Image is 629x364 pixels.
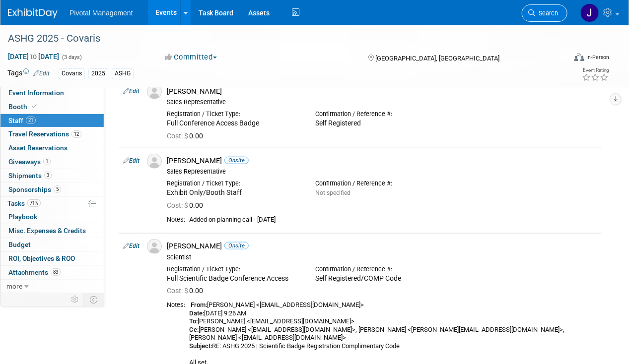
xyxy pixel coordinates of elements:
span: Pivotal Management [70,9,133,17]
a: Event Information [0,86,104,100]
a: Sponsorships5 [0,183,104,196]
div: Event Format [521,52,609,66]
span: Cost: $ [167,287,189,295]
span: Event Information [8,89,64,97]
div: Sales Representative [167,98,598,106]
div: Self Registered/COMP Code [315,274,449,283]
span: Cost: $ [167,201,189,209]
a: Edit [123,88,140,95]
div: In-Person [586,54,609,61]
span: more [6,282,22,290]
a: Attachments83 [0,266,104,279]
td: Personalize Event Tab Strip [67,293,84,306]
a: Tasks71% [0,197,104,210]
img: Jessica Gatton [580,3,599,22]
a: Edit [123,243,140,249]
span: Asset Reservations [8,144,68,152]
span: 5 [54,185,61,193]
img: ExhibitDay [8,8,58,18]
a: Playbook [0,210,104,224]
span: Shipments [8,172,52,180]
a: Travel Reservations12 [0,127,104,141]
a: Misc. Expenses & Credits [0,224,104,238]
b: Subject: [189,342,212,350]
span: 12 [71,130,81,138]
span: ROI, Objectives & ROO [8,254,75,262]
span: Staff [8,117,36,124]
a: Shipments3 [0,169,104,182]
span: Booth [8,103,39,111]
td: Tags [7,68,50,79]
span: [GEOGRAPHIC_DATA], [GEOGRAPHIC_DATA] [376,55,500,62]
span: to [29,53,38,61]
span: 0.00 [167,287,207,295]
span: Onsite [224,242,249,249]
a: Budget [0,238,104,251]
span: Onsite [224,157,249,164]
div: Event Rating [582,68,609,73]
img: Associate-Profile-5.png [147,154,162,169]
img: Format-Inperson.png [574,53,584,61]
span: 71% [27,199,41,207]
div: Notes: [167,301,185,309]
img: Associate-Profile-5.png [147,239,162,254]
a: Asset Reservations [0,141,104,155]
a: Staff21 [0,114,104,127]
span: 1 [43,158,51,165]
a: Edit [33,70,50,77]
div: Notes: [167,216,185,224]
span: Travel Reservations [8,130,81,138]
b: Date: [189,309,204,317]
span: 83 [51,268,61,276]
a: more [0,280,104,293]
span: Tasks [7,199,41,207]
span: 0.00 [167,132,207,140]
span: [DATE] [DATE] [7,52,60,61]
b: To: [189,317,198,325]
div: ASHG [112,68,134,79]
div: Scientist [167,253,598,261]
span: Giveaways [8,158,51,166]
div: Exhibit Only/Booth Staff [167,188,300,197]
div: [PERSON_NAME] [167,242,598,251]
span: 0.00 [167,201,207,209]
span: Not specified [315,189,350,196]
td: Toggle Event Tabs [84,293,104,306]
span: Attachments [8,268,61,276]
div: Confirmation / Reference #: [315,180,449,187]
i: Booth reservation complete [32,104,37,109]
span: Cost: $ [167,132,189,140]
div: Confirmation / Reference #: [315,265,449,273]
span: 21 [26,117,36,124]
div: ASHG 2025 - Covaris [4,30,558,48]
img: Associate-Profile-5.png [147,84,162,99]
div: 2025 [88,68,108,79]
span: Search [535,9,558,17]
span: Sponsorships [8,185,61,193]
div: Added on planning call - [DATE] [189,216,598,224]
div: Covaris [59,68,85,79]
div: [PERSON_NAME] [167,87,598,96]
div: Registration / Ticket Type: [167,180,300,187]
a: Edit [123,157,140,164]
span: Misc. Expenses & Credits [8,227,86,235]
span: Playbook [8,213,37,221]
a: Search [522,4,567,22]
div: Full Scientific Badge Conference Access [167,274,300,283]
span: 3 [44,172,52,179]
span: Budget [8,241,31,248]
div: Registration / Ticket Type: [167,110,300,118]
div: Confirmation / Reference #: [315,110,449,118]
div: Registration / Ticket Type: [167,265,300,273]
div: Full Conference Access Badge [167,119,300,128]
div: [PERSON_NAME] [167,156,598,166]
a: Giveaways1 [0,155,104,169]
a: ROI, Objectives & ROO [0,252,104,265]
span: (3 days) [61,54,82,61]
div: Self Registered [315,119,449,128]
button: Committed [162,52,221,62]
a: Booth [0,100,104,114]
div: Sales Representative [167,168,598,176]
b: Cc: [189,326,199,333]
b: From: [191,301,207,308]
